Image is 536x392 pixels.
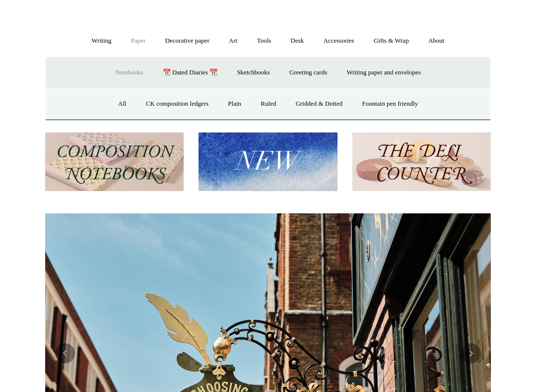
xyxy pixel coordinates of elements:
[106,60,152,86] a: Notebooks
[248,28,280,54] a: Tools
[338,60,430,86] a: Writing paper and envelopes
[154,60,226,86] a: 📆 Dated Diaries 📆
[280,60,336,86] a: Greeting cards
[282,28,313,54] a: Desk
[287,91,352,117] a: Gridded & Dotted
[419,28,454,54] a: About
[137,91,217,117] a: CK composition ledgers
[109,91,135,117] a: All
[83,28,121,54] a: Writing
[122,28,155,54] a: Paper
[353,91,427,117] a: Fountain pen friendly
[365,28,418,54] a: Gifts & Wrap
[461,343,481,363] button: Next
[352,132,491,192] img: The Deli Counter
[55,343,75,363] button: Previous
[220,28,246,54] a: Art
[315,28,363,54] a: Accessories
[45,132,184,192] img: 202302 Composition ledgers.jpg__PID:69722ee6-fa44-49dd-a067-31375e5d54ec
[199,132,337,192] img: New.jpg__PID:f73bdf93-380a-4a35-bcfe-7823039498e1
[252,91,285,117] a: Ruled
[156,28,218,54] a: Decorative paper
[219,91,250,117] a: Plain
[228,60,278,86] a: Sketchbooks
